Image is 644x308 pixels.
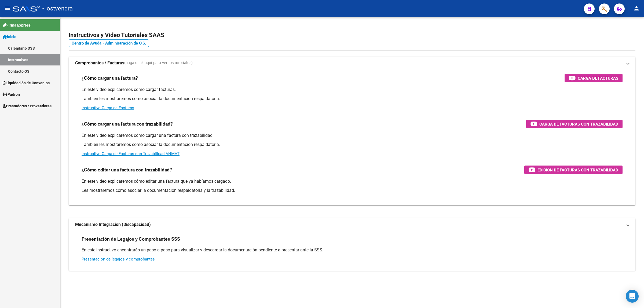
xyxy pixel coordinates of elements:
[82,96,623,102] p: También les mostraremos cómo asociar la documentación respaldatoria.
[3,91,20,97] span: Padrón
[69,231,635,271] div: Mecanismo Integración (Discapacidad)
[3,22,31,28] span: Firma Express
[124,60,193,66] span: (haga click aquí para ver los tutoriales)
[82,166,172,174] h3: ¿Cómo editar una factura con trazabilidad?
[539,121,618,127] span: Carga de Facturas con Trazabilidad
[42,3,73,14] span: - ostvendra
[82,151,180,156] a: Instructivo Carga de Facturas con Trazabilidad ANMAT
[4,5,11,12] mat-icon: menu
[524,166,623,174] button: Edición de Facturas con Trazabilidad
[69,69,635,205] div: Comprobantes / Facturas(haga click aquí para ver los tutoriales)
[526,120,623,128] button: Carga de Facturas con Trazabilidad
[82,74,138,82] h3: ¿Cómo cargar una factura?
[69,57,635,69] mat-expansion-panel-header: Comprobantes / Facturas(haga click aquí para ver los tutoriales)
[82,105,134,110] a: Instructivo Carga de Facturas
[69,30,635,40] h2: Instructivos y Video Tutoriales SAAS
[82,188,623,193] p: Les mostraremos cómo asociar la documentación respaldatoria y la trazabilidad.
[633,5,640,12] mat-icon: person
[82,120,173,128] h3: ¿Cómo cargar una factura con trazabilidad?
[82,235,180,243] h3: Presentación de Legajos y Comprobantes SSS
[82,247,623,253] p: En este instructivo encontrarás un paso a paso para visualizar y descargar la documentación pendi...
[82,87,623,93] p: En este video explicaremos cómo cargar facturas.
[578,75,618,82] span: Carga de Facturas
[537,167,618,173] span: Edición de Facturas con Trazabilidad
[3,34,16,40] span: Inicio
[82,142,623,148] p: También les mostraremos cómo asociar la documentación respaldatoria.
[69,218,635,231] mat-expansion-panel-header: Mecanismo Integración (Discapacidad)
[82,178,623,184] p: En este video explicaremos cómo editar una factura que ya habíamos cargado.
[82,257,155,262] a: Presentación de legajos y comprobantes
[565,74,623,82] button: Carga de Facturas
[3,103,52,109] span: Prestadores / Proveedores
[3,80,50,86] span: Liquidación de Convenios
[69,39,149,47] a: Centro de Ayuda - Administración de O.S.
[626,290,639,303] div: Open Intercom Messenger
[75,60,124,66] strong: Comprobantes / Facturas
[82,133,623,138] p: En este video explicaremos cómo cargar una factura con trazabilidad.
[75,222,151,228] strong: Mecanismo Integración (Discapacidad)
